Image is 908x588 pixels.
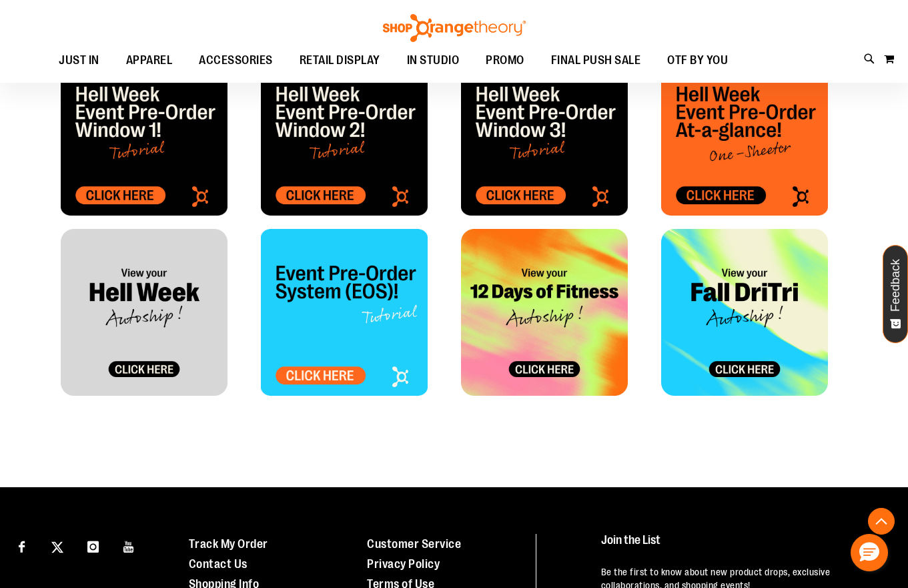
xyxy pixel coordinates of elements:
a: RETAIL DISPLAY [286,45,394,76]
span: APPAREL [126,45,173,75]
button: Hello, have a question? Let’s chat. [851,534,888,571]
h4: Join the List [601,534,884,559]
a: JUST IN [45,45,113,76]
a: IN STUDIO [394,45,473,75]
a: Visit our Facebook page [10,534,33,557]
img: HELLWEEK_Allocation Tile [61,229,228,396]
img: Shop Orangetheory [381,14,528,42]
a: PROMO [472,45,538,76]
span: PROMO [486,45,524,75]
a: Privacy Policy [367,557,440,571]
span: IN STUDIO [407,45,460,75]
a: Track My Order [189,537,268,551]
span: JUST IN [59,45,99,75]
img: HELLWEEK_Allocation Tile [661,49,828,216]
button: Feedback - Show survey [883,245,908,343]
a: ACCESSORIES [185,45,286,76]
span: RETAIL DISPLAY [300,45,380,75]
img: OTF - Studio Sale Tile [461,49,628,216]
a: Visit our X page [46,534,69,557]
img: OTF - Studio Sale Tile [61,49,228,216]
img: FALL DRI TRI_Allocation Tile [661,229,828,396]
a: APPAREL [113,45,186,76]
span: OTF BY YOU [667,45,728,75]
a: OTF BY YOU [654,45,741,76]
a: Visit our Youtube page [117,534,141,557]
span: ACCESSORIES [199,45,273,75]
button: Back To Top [868,508,895,535]
span: FINAL PUSH SALE [551,45,641,75]
a: Customer Service [367,537,461,551]
span: Feedback [889,259,902,312]
a: Contact Us [189,557,248,571]
a: Visit our Instagram page [81,534,105,557]
img: OTF - Studio Sale Tile [261,49,428,216]
img: Twitter [51,541,63,553]
a: FINAL PUSH SALE [538,45,654,76]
